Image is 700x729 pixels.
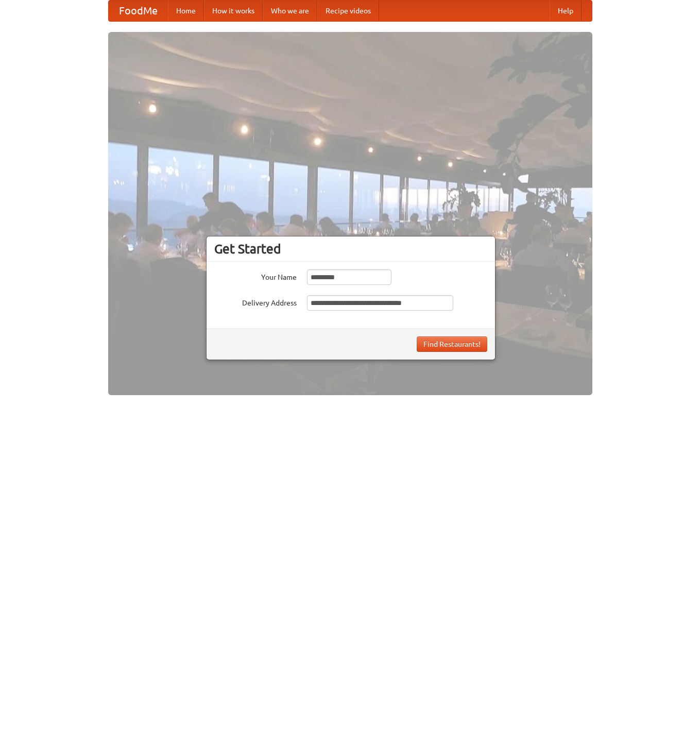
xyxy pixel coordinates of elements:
button: Find Restaurants! [417,336,487,352]
h3: Get Started [214,241,487,257]
label: Delivery Address [214,295,297,308]
a: Help [550,1,582,21]
a: Home [168,1,204,21]
label: Your Name [214,269,297,282]
a: How it works [204,1,263,21]
a: Who we are [263,1,317,21]
a: Recipe videos [317,1,379,21]
a: FoodMe [109,1,168,21]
